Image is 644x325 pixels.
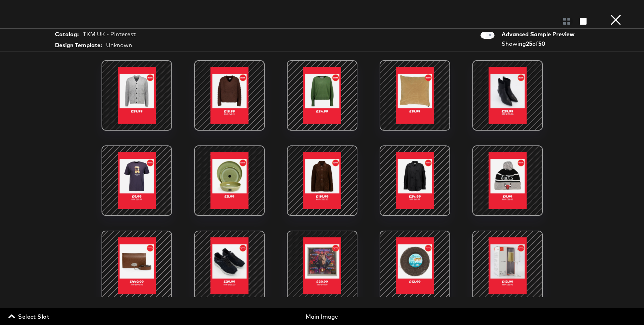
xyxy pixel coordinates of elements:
strong: Catalog: [55,30,79,38]
div: TKM UK - Pinterest [83,30,136,38]
div: Advanced Sample Preview [502,30,577,38]
strong: 25 [526,40,532,47]
div: Main Image [219,313,425,321]
strong: 50 [538,40,545,47]
strong: Design Template: [55,41,102,49]
div: Unknown [106,41,132,49]
button: Select Slot [7,312,52,321]
span: Select Slot [10,312,49,321]
div: Showing of [502,40,577,48]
